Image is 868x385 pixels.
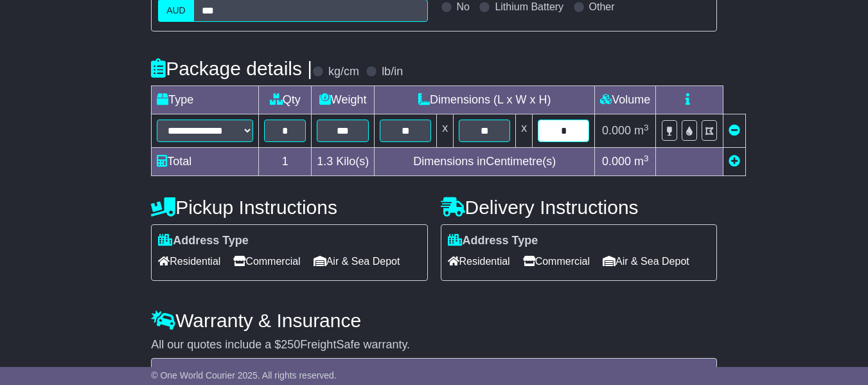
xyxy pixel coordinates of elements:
td: Kilo(s) [312,148,375,176]
h4: Package details | [151,58,312,79]
label: Address Type [448,234,538,248]
label: No [457,1,470,13]
span: m [634,124,649,137]
span: Air & Sea Depot [314,251,400,271]
td: Dimensions in Centimetre(s) [375,148,595,176]
span: 1.3 [317,155,333,168]
sup: 3 [644,154,649,163]
label: Lithium Battery [495,1,563,13]
label: Address Type [158,234,249,248]
label: kg/cm [328,65,359,79]
span: Commercial [523,251,590,271]
span: 0.000 [602,124,631,137]
h4: Pickup Instructions [151,197,427,218]
sup: 3 [644,123,649,132]
td: Total [152,148,259,176]
td: x [516,114,533,148]
span: Air & Sea Depot [603,251,689,271]
span: Commercial [233,251,300,271]
span: 0.000 [602,155,631,168]
td: x [437,114,454,148]
td: Weight [312,86,375,114]
div: All our quotes include a $ FreightSafe warranty. [151,338,717,352]
span: 250 [281,338,300,351]
h4: Delivery Instructions [441,197,717,218]
td: 1 [259,148,312,176]
label: Other [589,1,615,13]
td: Volume [595,86,656,114]
span: Residential [158,251,220,271]
span: m [634,155,649,168]
a: Remove this item [729,124,740,137]
td: Type [152,86,259,114]
label: lb/in [382,65,403,79]
h4: Warranty & Insurance [151,310,717,331]
td: Dimensions (L x W x H) [375,86,595,114]
span: © One World Courier 2025. All rights reserved. [151,370,337,381]
a: Add new item [729,155,740,168]
td: Qty [259,86,312,114]
span: Residential [448,251,510,271]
